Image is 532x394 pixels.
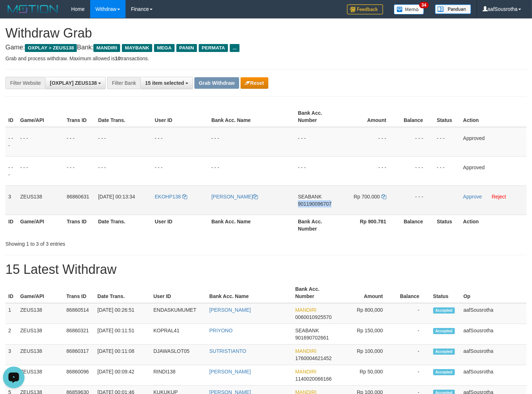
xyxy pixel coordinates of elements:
[342,215,397,235] th: Rp 900.781
[5,324,17,345] td: 2
[63,324,94,345] td: 86860321
[492,194,506,200] a: Reject
[63,303,94,324] td: 86860514
[434,215,460,235] th: Status
[95,106,152,127] th: Date Trans.
[347,4,383,14] img: Feedback.jpg
[397,127,434,157] td: - - -
[433,328,455,334] span: Accepted
[17,365,63,386] td: ZEUS138
[397,185,434,215] td: - - -
[397,106,434,127] th: Balance
[107,77,140,89] div: Filter Bank
[381,194,386,200] a: Copy 700000 to clipboard
[461,303,527,324] td: aafSousrotha
[295,314,331,320] span: Copy 0060010925570 to clipboard
[354,194,380,200] span: Rp 700.000
[94,365,150,386] td: [DATE] 00:09:42
[63,283,94,303] th: Trans ID
[17,215,64,235] th: Game/API
[63,365,94,386] td: 86860096
[461,283,527,303] th: Op
[394,365,430,386] td: -
[433,369,455,375] span: Accepted
[397,156,434,185] td: - - -
[95,127,152,157] td: - - -
[298,201,331,207] span: Copy 901190096707 to clipboard
[93,44,120,52] span: MANDIRI
[98,194,135,200] span: [DATE] 00:13:34
[5,215,17,235] th: ID
[152,215,208,235] th: User ID
[295,355,331,361] span: Copy 1760004621452 to clipboard
[95,156,152,185] td: - - -
[435,4,471,14] img: panduan.png
[17,345,63,365] td: ZEUS138
[5,237,216,248] div: Showing 1 to 3 of 3 entries
[295,376,331,382] span: Copy 1140020066166 to clipboard
[5,345,17,365] td: 3
[397,215,434,235] th: Balance
[17,127,64,157] td: - - -
[342,156,397,185] td: - - -
[17,303,63,324] td: ZEUS138
[209,369,251,375] a: [PERSON_NAME]
[64,156,95,185] td: - - -
[150,324,206,345] td: KOPRAL41
[5,44,527,51] h4: Game: Bank:
[5,55,527,62] p: Grab and process withdraw. Maximum allowed is transactions.
[461,324,527,345] td: aafSousrotha
[460,156,527,185] td: Approved
[430,283,461,303] th: Status
[339,324,394,345] td: Rp 150,000
[150,303,206,324] td: ENDASKUMUMET
[208,156,295,185] td: - - -
[5,156,17,185] td: - - -
[295,106,342,127] th: Bank Acc. Number
[154,44,175,52] span: MEGA
[150,345,206,365] td: DJAWASLOT05
[206,283,292,303] th: Bank Acc. Name
[50,80,97,86] span: [OXPLAY] ZEUS138
[5,77,45,89] div: Filter Website
[17,156,64,185] td: - - -
[64,106,95,127] th: Trans ID
[140,77,193,89] button: 15 item selected
[394,345,430,365] td: -
[211,194,258,200] a: [PERSON_NAME]
[5,262,527,277] h1: 15 Latest Withdraw
[434,156,460,185] td: - - -
[230,44,239,52] span: ...
[433,349,455,355] span: Accepted
[5,106,17,127] th: ID
[17,185,64,215] td: ZEUS138
[208,127,295,157] td: - - -
[463,194,482,200] a: Approve
[461,365,527,386] td: aafSousrotha
[152,156,208,185] td: - - -
[342,127,397,157] td: - - -
[150,365,206,386] td: RINDI138
[295,127,342,157] td: - - -
[295,369,316,375] span: MANDIRI
[152,127,208,157] td: - - -
[25,44,77,52] span: OXPLAY > ZEUS138
[5,4,60,14] img: MOTION_logo.png
[394,303,430,324] td: -
[17,106,64,127] th: Game/API
[145,80,184,86] span: 15 item selected
[155,194,187,200] a: EKOHP138
[434,127,460,157] td: - - -
[209,307,251,313] a: [PERSON_NAME]
[460,215,527,235] th: Action
[292,283,339,303] th: Bank Acc. Number
[5,26,527,40] h1: Withdraw Grab
[17,283,63,303] th: Game/API
[5,283,17,303] th: ID
[419,2,429,8] span: 34
[295,215,342,235] th: Bank Acc. Number
[433,307,455,314] span: Accepted
[295,335,329,341] span: Copy 901690702661 to clipboard
[94,324,150,345] td: [DATE] 00:11:51
[394,324,430,345] td: -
